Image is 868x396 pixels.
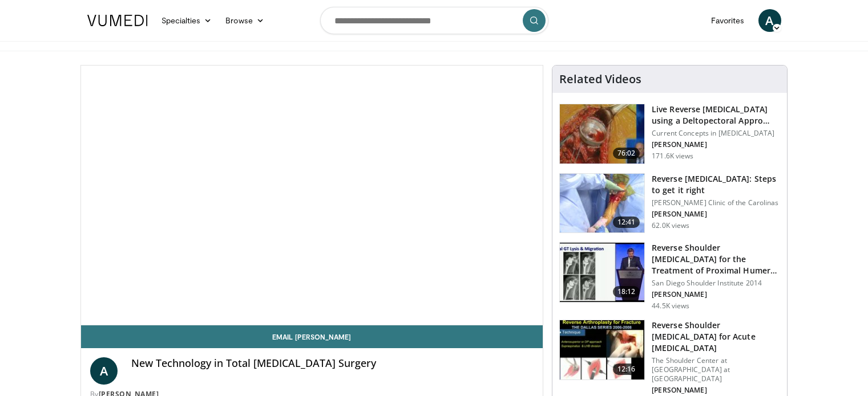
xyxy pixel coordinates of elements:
[87,15,148,26] img: VuMedi Logo
[90,357,118,385] a: A
[559,72,641,86] h4: Related Videos
[652,140,780,149] p: [PERSON_NAME]
[652,221,689,230] p: 62.0K views
[131,357,534,370] h4: New Technology in Total [MEDICAL_DATA] Surgery
[320,7,548,34] input: Search topics, interventions
[652,386,780,395] p: [PERSON_NAME]
[613,364,640,375] span: 12:16
[559,104,780,164] a: 76:02 Live Reverse [MEDICAL_DATA] using a Deltopectoral Appro… Current Concepts in [MEDICAL_DATA]...
[652,290,780,299] p: [PERSON_NAME]
[652,356,780,383] p: The Shoulder Center at [GEOGRAPHIC_DATA] at [GEOGRAPHIC_DATA]
[758,9,781,32] a: A
[704,9,752,32] a: Favorites
[560,320,644,379] img: butch_reverse_arthroplasty_3.png.150x105_q85_crop-smart_upscale.jpg
[652,173,780,196] h3: Reverse [MEDICAL_DATA]: Steps to get it right
[559,173,780,234] a: 12:41 Reverse [MEDICAL_DATA]: Steps to get it right [PERSON_NAME] Clinic of the Carolinas [PERSON...
[613,217,640,228] span: 12:41
[652,198,780,207] p: [PERSON_NAME] Clinic of the Carolinas
[652,104,780,126] h3: Live Reverse [MEDICAL_DATA] using a Deltopectoral Appro…
[652,152,693,161] p: 171.6K views
[81,66,543,325] video-js: Video Player
[613,286,640,297] span: 18:12
[652,129,780,138] p: Current Concepts in [MEDICAL_DATA]
[652,301,689,311] p: 44.5K views
[559,242,780,311] a: 18:12 Reverse Shoulder [MEDICAL_DATA] for the Treatment of Proximal Humeral … San Diego Shoulder ...
[652,320,780,354] h3: Reverse Shoulder [MEDICAL_DATA] for Acute [MEDICAL_DATA]
[560,104,644,164] img: 684033_3.png.150x105_q85_crop-smart_upscale.jpg
[81,325,543,348] a: Email [PERSON_NAME]
[652,279,780,288] p: San Diego Shoulder Institute 2014
[560,243,644,302] img: Q2xRg7exoPLTwO8X4xMDoxOjA4MTsiGN.150x105_q85_crop-smart_upscale.jpg
[652,242,780,276] h3: Reverse Shoulder [MEDICAL_DATA] for the Treatment of Proximal Humeral …
[219,9,271,32] a: Browse
[155,9,219,32] a: Specialties
[613,148,640,159] span: 76:02
[560,174,644,233] img: 326034_0000_1.png.150x105_q85_crop-smart_upscale.jpg
[652,210,780,219] p: [PERSON_NAME]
